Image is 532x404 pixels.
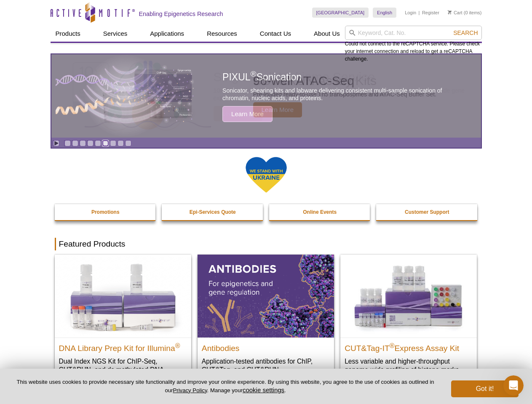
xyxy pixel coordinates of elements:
div: Could not connect to the reCAPTCHA service. Please check your internet connection and reload to g... [345,26,482,63]
p: This website uses cookies to provide necessary site functionality and improve your online experie... [13,378,437,394]
button: Search [451,29,480,37]
button: cookie settings [243,386,284,393]
a: Services [98,26,133,42]
iframe: Intercom live chat [503,375,524,396]
strong: Customer Support [405,209,449,215]
img: CUT&Tag-IT® Express Assay Kit [340,255,477,337]
h2: Antibodies [202,340,330,353]
a: DNA Library Prep Kit for Illumina DNA Library Prep Kit for Illumina® Dual Index NGS Kit for ChIP-... [55,255,191,391]
strong: Epi-Services Quote [190,209,236,215]
a: Go to slide 8 [118,140,124,146]
a: Go to slide 7 [110,140,116,146]
span: Search [453,29,478,36]
a: Customer Support [376,204,478,220]
a: Contact Us [255,26,296,42]
a: Login [405,10,416,16]
article: PIXUL Sonication [51,54,481,138]
a: Go to slide 2 [72,140,78,146]
p: Sonicator, shearing kits and labware delivering consistent multi-sample sonication of chromatin, ... [222,87,462,102]
sup: ® [390,342,395,349]
a: All Antibodies Antibodies Application-tested antibodies for ChIP, CUT&Tag, and CUT&RUN. [198,255,334,382]
img: Your Cart [448,10,452,14]
strong: Online Events [303,209,337,215]
a: [GEOGRAPHIC_DATA] [312,8,369,18]
a: CUT&Tag-IT® Express Assay Kit CUT&Tag-IT®Express Assay Kit Less variable and higher-throughput ge... [340,255,477,382]
a: English [373,8,396,18]
a: Go to slide 6 [102,140,109,146]
sup: ® [251,70,257,79]
a: Go to slide 5 [95,140,101,146]
img: DNA Library Prep Kit for Illumina [55,255,191,337]
a: Products [51,26,86,42]
a: Cart [448,10,462,16]
span: Learn More [222,106,273,122]
a: Resources [202,26,242,42]
input: Keyword, Cat. No. [345,26,482,40]
span: PIXUL Sonication [222,72,302,82]
p: Application-tested antibodies for ChIP, CUT&Tag, and CUT&RUN. [202,357,330,374]
h2: CUT&Tag-IT Express Assay Kit [345,340,473,353]
a: Toggle autoplay [53,140,59,146]
a: Promotions [55,204,157,220]
a: Applications [145,26,189,42]
p: Less variable and higher-throughput genome-wide profiling of histone marks​. [345,357,473,374]
button: Got it! [451,380,519,397]
a: Register [422,10,439,16]
li: (0 items) [448,8,482,18]
a: Go to slide 9 [125,140,131,146]
a: PIXUL sonication PIXUL®Sonication Sonicator, shearing kits and labware delivering consistent mult... [51,54,481,138]
a: Online Events [269,204,371,220]
p: Dual Index NGS Kit for ChIP-Seq, CUT&RUN, and ds methylated DNA assays. [59,357,187,383]
strong: Promotions [91,209,120,215]
a: Privacy Policy [173,387,207,393]
li: | [419,8,420,18]
h2: DNA Library Prep Kit for Illumina [59,340,187,353]
img: We Stand With Ukraine [245,156,287,194]
img: All Antibodies [198,255,334,337]
h2: Enabling Epigenetics Research [139,10,223,18]
a: Go to slide 4 [87,140,94,146]
img: PIXUL sonication [56,54,195,138]
h2: Featured Products [55,238,478,250]
a: Epi-Services Quote [162,204,264,220]
sup: ® [175,342,180,349]
a: About Us [309,26,345,42]
a: Go to slide 3 [80,140,86,146]
a: Go to slide 1 [64,140,71,146]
